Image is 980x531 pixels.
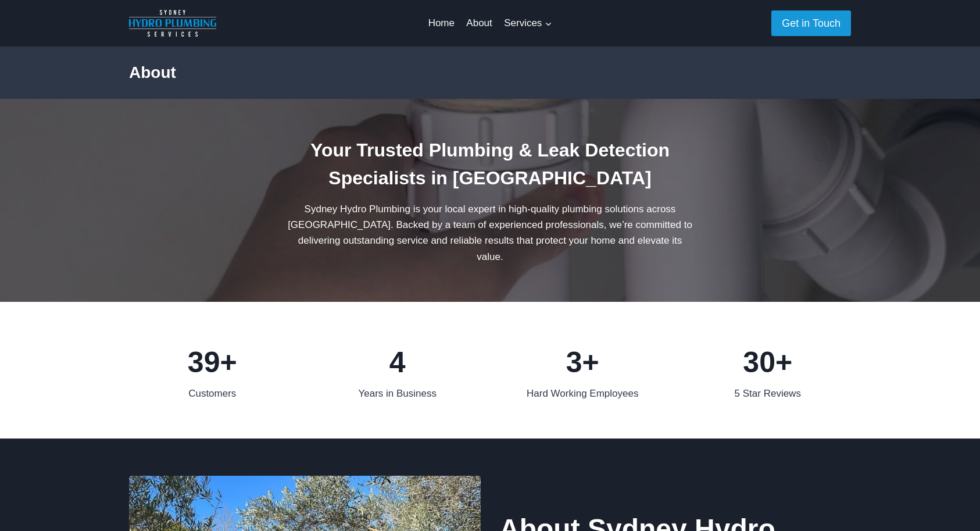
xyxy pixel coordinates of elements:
a: About [460,9,498,37]
div: Customers [129,386,296,401]
div: 5 Star Reviews [685,386,852,401]
a: Get in Touch [771,10,851,35]
h2: About [129,60,851,85]
div: Years in Business [314,386,481,401]
p: Sydney Hydro Plumbing is your local expert in high-quality plumbing solutions across [GEOGRAPHIC_... [285,201,696,265]
div: 39+ [129,339,296,386]
div: Hard Working Employees [499,386,666,401]
nav: Primary Navigation [422,9,557,37]
a: Services [498,9,558,37]
img: Sydney Hydro Plumbing Logo [129,10,216,37]
h1: Your Trusted Plumbing & Leak Detection Specialists in [GEOGRAPHIC_DATA] [285,136,696,192]
a: Home [422,9,460,37]
div: 4 [314,339,481,386]
div: 3+ [499,339,666,386]
span: Services [504,15,552,31]
div: 30+ [685,339,852,386]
